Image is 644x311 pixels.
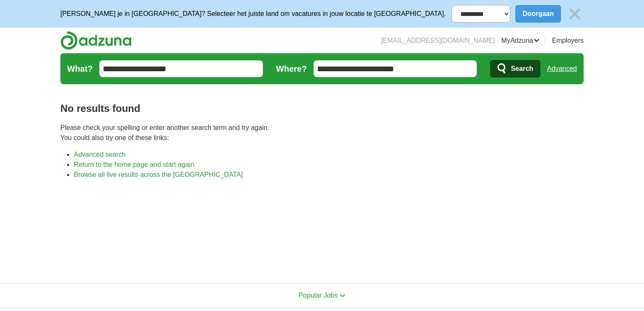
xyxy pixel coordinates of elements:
[340,294,345,298] img: toggle icon
[299,292,338,299] span: Popular Jobs
[381,36,495,46] li: [EMAIL_ADDRESS][DOMAIN_NAME]
[60,187,584,270] iframe: Ads by Google
[74,161,194,168] a: Return to the home page and start again
[515,5,561,23] button: Doorgaan
[566,5,584,23] img: icon_close_no_bg.svg
[60,9,446,19] p: [PERSON_NAME] je in [GEOGRAPHIC_DATA]? Selecteer het juiste land om vacatures in jouw locatie te ...
[74,171,243,178] a: Browse all live results across the [GEOGRAPHIC_DATA]
[60,31,132,50] img: Adzuna logo
[547,60,577,77] a: Advanced
[501,36,540,46] a: MyAdzuna
[67,62,93,75] label: What?
[511,60,533,77] span: Search
[276,62,307,75] label: Where?
[60,123,584,143] p: Please check your spelling or enter another search term and try again. You could also try one of ...
[552,36,584,46] a: Employers
[490,60,540,78] button: Search
[74,151,126,158] a: Advanced search
[60,101,584,116] h1: No results found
